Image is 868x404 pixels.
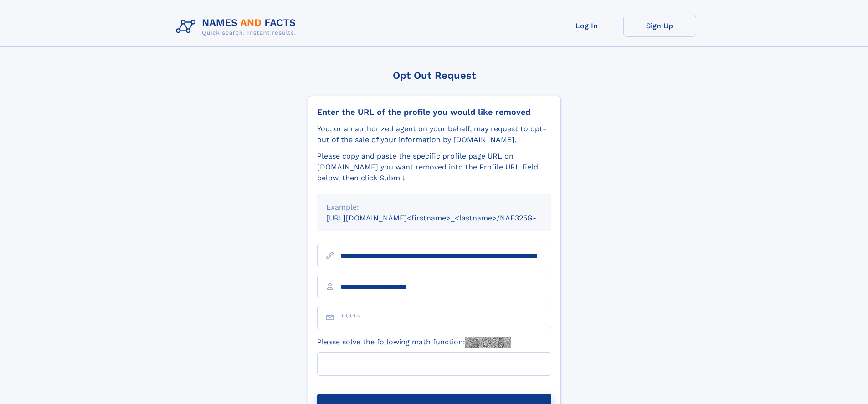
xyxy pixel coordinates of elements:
[317,151,551,184] div: Please copy and paste the specific profile page URL on [DOMAIN_NAME] you want removed into the Pr...
[550,15,623,37] a: Log In
[172,15,303,39] img: Logo Names and Facts
[308,70,561,81] div: Opt Out Request
[317,337,511,348] label: Please solve the following math function:
[623,15,696,37] a: Sign Up
[326,202,542,213] div: Example:
[317,123,551,145] div: You, or an authorized agent on your behalf, may request to opt-out of the sale of your informatio...
[326,214,569,222] small: [URL][DOMAIN_NAME]<firstname>_<lastname>/NAF325G-xxxxxxxx
[317,107,551,117] div: Enter the URL of the profile you would like removed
